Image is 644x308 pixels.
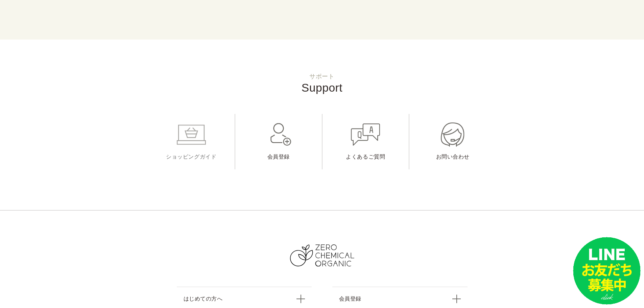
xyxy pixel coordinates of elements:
small: サポート [14,73,630,79]
img: ZERO CHEMICAL ORGANIC [290,244,354,266]
a: ショッピングガイド [148,114,235,169]
a: 会員登録 [235,114,322,169]
a: よくあるご質問 [323,114,409,169]
a: お問い合わせ [409,114,496,169]
img: small_line.png [573,237,641,305]
span: Support [302,81,342,94]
